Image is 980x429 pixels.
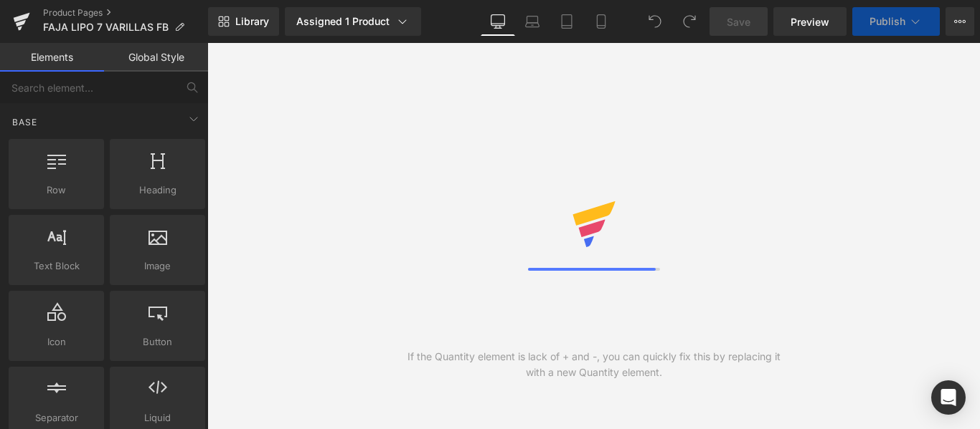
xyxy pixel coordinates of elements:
[43,21,169,33] span: FAJA LIPO 7 VARILLAS FB
[43,7,208,19] a: Product Pages
[114,259,201,274] span: Image
[946,7,974,36] button: More
[13,259,100,274] span: Text Block
[114,334,201,350] span: Button
[296,14,410,29] div: Assigned 1 Product
[400,349,787,380] div: If the Quantity element is lack of + and -, you can quickly fix this by replacing it with a new Q...
[515,7,550,36] a: Laptop
[641,7,669,36] button: Undo
[11,115,39,129] span: Base
[235,15,269,28] span: Library
[481,7,515,36] a: Desktop
[208,7,279,36] a: New Library
[870,16,905,27] span: Publish
[773,7,847,36] a: Preview
[584,7,618,36] a: Mobile
[13,334,100,350] span: Icon
[727,14,750,29] span: Save
[931,380,966,415] div: Open Intercom Messenger
[791,14,829,29] span: Preview
[13,183,100,198] span: Row
[852,7,940,36] button: Publish
[114,410,201,425] span: Liquid
[550,7,584,36] a: Tablet
[675,7,704,36] button: Redo
[114,183,201,198] span: Heading
[104,43,208,72] a: Global Style
[13,410,100,425] span: Separator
